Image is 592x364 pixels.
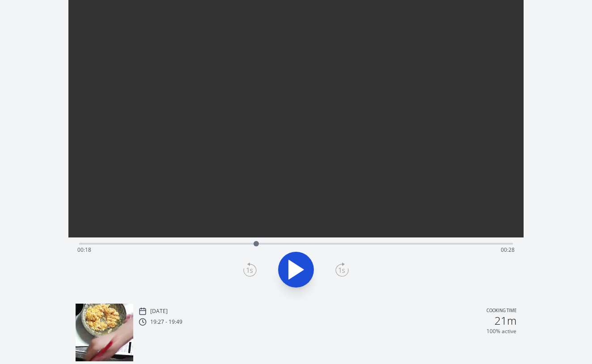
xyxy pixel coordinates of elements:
h2: 21m [495,315,516,326]
span: 00:18 [77,246,91,254]
p: 19:27 - 19:49 [150,318,182,326]
img: 250826102817_thumb.jpeg [76,304,133,361]
span: 00:28 [501,246,515,254]
p: 100% active [486,328,516,335]
p: [DATE] [150,308,168,315]
p: Cooking time [486,307,516,315]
